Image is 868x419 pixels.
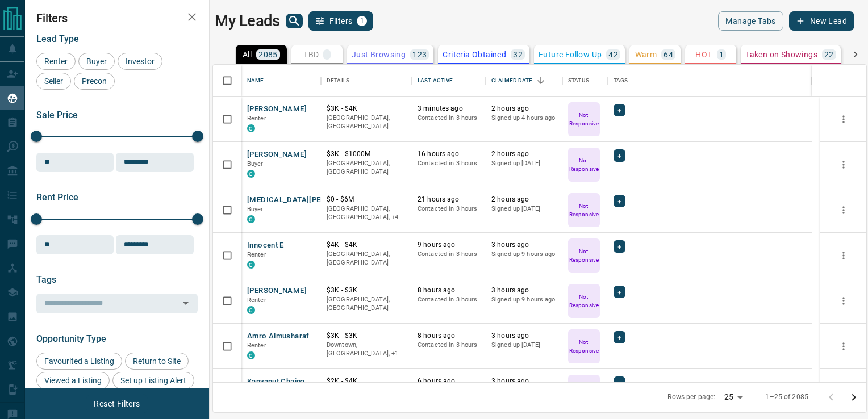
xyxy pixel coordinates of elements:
[86,394,147,413] button: Reset Filters
[247,65,264,97] div: Name
[418,331,480,341] p: 8 hours ago
[614,149,625,162] div: +
[247,215,255,223] div: condos.ca
[40,57,72,66] span: Renter
[78,77,111,86] span: Precon
[118,53,162,70] div: Investor
[718,11,783,31] button: Manage Tabs
[617,150,621,161] span: +
[569,292,599,309] p: Not Responsive
[247,115,266,122] span: Renter
[491,331,557,341] p: 3 hours ago
[569,202,599,219] p: Not Responsive
[325,51,328,58] p: -
[36,110,78,120] span: Sale Price
[412,65,486,97] div: Last Active
[327,114,406,131] p: [GEOGRAPHIC_DATA], [GEOGRAPHIC_DATA]
[247,351,255,359] div: condos.ca
[418,195,480,204] p: 21 hours ago
[418,65,453,97] div: Last Active
[321,65,412,97] div: Details
[569,338,599,355] p: Not Responsive
[247,206,264,213] span: Buyer
[178,295,194,311] button: Open
[418,295,480,304] p: Contacted in 3 hours
[842,386,865,409] button: Go to next page
[835,338,852,355] button: more
[418,376,480,386] p: 6 hours ago
[327,376,406,386] p: $2K - $4K
[491,295,557,304] p: Signed up 9 hours ago
[418,159,480,168] p: Contacted in 3 hours
[418,250,480,259] p: Contacted in 3 hours
[568,65,589,97] div: Status
[562,65,608,97] div: Status
[36,353,122,370] div: Favourited a Listing
[608,51,618,58] p: 42
[327,204,406,222] p: North York, York Crosstown, East York, Toronto
[327,250,406,267] p: [GEOGRAPHIC_DATA], [GEOGRAPHIC_DATA]
[719,51,724,58] p: 1
[247,376,305,387] button: Kanyanut Chaipa
[491,159,557,168] p: Signed up [DATE]
[36,192,78,203] span: Rent Price
[835,111,852,128] button: more
[443,51,506,58] p: Criteria Obtained
[491,376,557,386] p: 3 hours ago
[36,73,71,90] div: Seller
[327,331,406,341] p: $3K - $3K
[835,292,852,309] button: more
[247,251,266,258] span: Renter
[418,204,480,213] p: Contacted in 3 hours
[327,295,406,313] p: [GEOGRAPHIC_DATA], [GEOGRAPHIC_DATA]
[617,286,621,298] span: +
[247,149,307,160] button: [PERSON_NAME]
[247,195,369,206] button: [MEDICAL_DATA][PERSON_NAME]
[418,104,480,114] p: 3 minutes ago
[491,65,533,97] div: Claimed Date
[617,241,621,252] span: +
[36,33,79,44] span: Lead Type
[569,111,599,128] p: Not Responsive
[247,296,266,304] span: Renter
[36,11,198,25] h2: Filters
[308,11,374,31] button: Filters1
[36,274,56,285] span: Tags
[663,51,673,58] p: 64
[241,65,321,97] div: Name
[412,51,427,58] p: 123
[327,195,406,204] p: $0 - $6M
[614,286,625,298] div: +
[617,332,621,343] span: +
[608,65,812,97] div: Tags
[112,372,194,389] div: Set up Listing Alert
[667,392,715,402] p: Rows per page:
[40,357,118,366] span: Favourited a Listing
[491,114,557,123] p: Signed up 4 hours ago
[491,149,557,159] p: 2 hours ago
[765,392,808,402] p: 1–25 of 2085
[327,286,406,295] p: $3K - $3K
[82,57,111,66] span: Buyer
[720,389,747,405] div: 25
[614,240,625,253] div: +
[36,53,76,70] div: Renter
[617,377,621,388] span: +
[513,51,523,58] p: 32
[491,341,557,350] p: Signed up [DATE]
[327,104,406,114] p: $3K - $4K
[122,57,158,66] span: Investor
[247,170,255,178] div: condos.ca
[789,11,854,31] button: New Lead
[491,240,557,250] p: 3 hours ago
[258,51,278,58] p: 2085
[327,149,406,159] p: $3K - $1000M
[539,51,602,58] p: Future Follow Up
[358,17,366,25] span: 1
[418,341,480,350] p: Contacted in 3 hours
[418,240,480,250] p: 9 hours ago
[614,65,628,97] div: Tags
[215,12,280,30] h1: My Leads
[247,160,264,167] span: Buyer
[247,286,307,296] button: [PERSON_NAME]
